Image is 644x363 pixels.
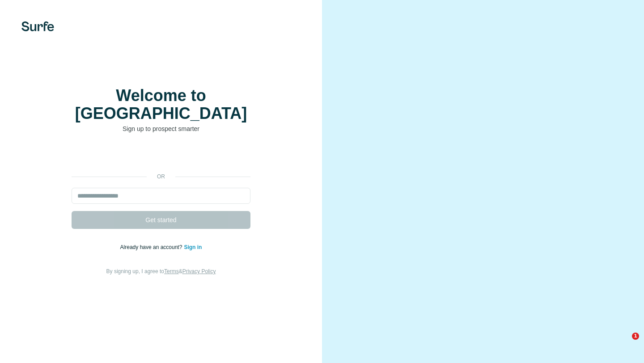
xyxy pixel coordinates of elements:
h1: Welcome to [GEOGRAPHIC_DATA] [72,87,250,122]
span: By signing up, I agree to & [106,268,216,274]
a: Privacy Policy [182,268,216,274]
p: or [147,173,175,181]
a: Sign in [184,244,202,250]
span: Already have an account? [120,244,184,250]
p: Sign up to prospect smarter [72,124,250,133]
iframe: Bouton "Se connecter avec Google" [67,147,255,166]
a: Terms [164,268,179,274]
span: 1 [632,333,639,340]
iframe: Intercom live chat [614,333,635,354]
img: Surfe's logo [21,21,54,31]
